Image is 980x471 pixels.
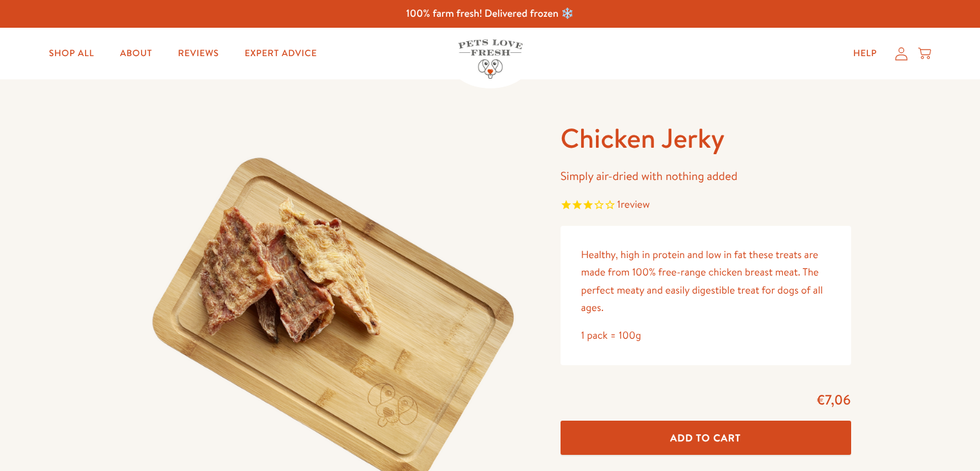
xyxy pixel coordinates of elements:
[561,121,851,156] h1: Chicken Jerky
[817,390,851,409] span: €7,06
[39,41,104,66] a: Shop All
[581,327,831,345] div: 1 pack = 100g
[168,41,229,66] a: Reviews
[843,41,887,66] a: Help
[561,421,851,455] button: Add To Cart
[620,197,649,212] span: review
[235,41,327,66] a: Expert Advice
[581,246,831,317] p: Healthy, high in protein and low in fat these treats are made from 100% free-range chicken breast...
[561,166,851,186] p: Simply air-dried with nothing added
[916,410,967,458] iframe: Gorgias live chat messenger
[561,196,851,215] span: Rated 3.0 out of 5 stars 1 reviews
[458,39,523,79] img: Pets Love Fresh
[670,431,741,445] span: Add To Cart
[617,197,650,212] span: 1 reviews
[110,41,162,66] a: About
